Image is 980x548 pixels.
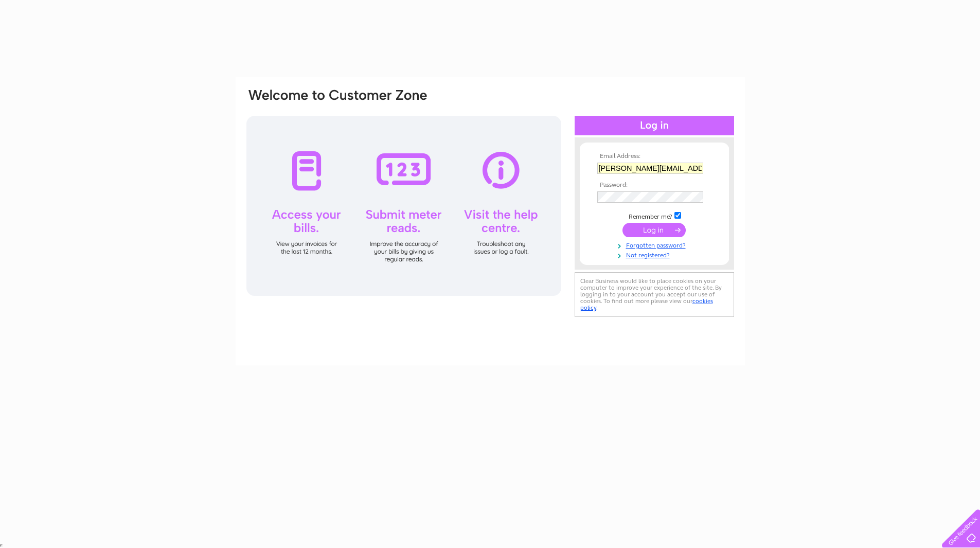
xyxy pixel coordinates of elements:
[575,272,734,317] div: Clear Business would like to place cookies on your computer to improve your experience of the sit...
[580,297,713,311] a: cookies policy
[595,153,714,160] th: Email Address:
[597,250,714,259] a: Not registered?
[595,210,714,221] td: Remember me?
[597,240,714,250] a: Forgotten password?
[622,223,686,237] input: Submit
[595,182,714,189] th: Password:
